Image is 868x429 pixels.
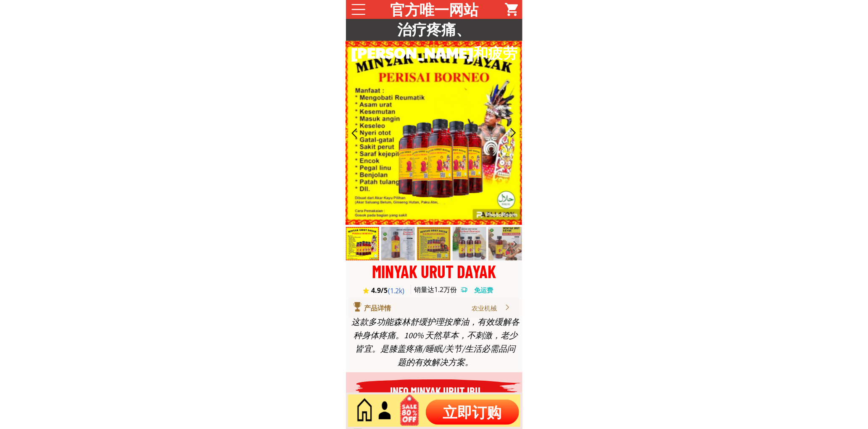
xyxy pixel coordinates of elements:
[351,315,520,369] div: 这款多功能森林舒缓护理按摩油，有效缓解各种身体疼痛。100% 天然草本，不刺激，老少皆宜。是膝盖疼痛/睡眠/关节/生活必需品问题的有效解决方案。
[366,382,505,418] h3: INFO MINYAK URUT IBU [PERSON_NAME]
[364,303,401,314] div: 产品详情
[371,286,390,295] h3: 4.9/5
[414,285,460,294] h3: 销量达1.2万份
[472,303,504,313] div: 农业机械
[388,286,409,295] h3: (1.2k)
[346,263,522,280] div: MINYAK URUT DAYAK
[346,17,522,64] h3: 治疗疼痛、[PERSON_NAME]和疲劳
[474,286,498,295] h3: 免运费
[426,400,519,425] p: 立即订购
